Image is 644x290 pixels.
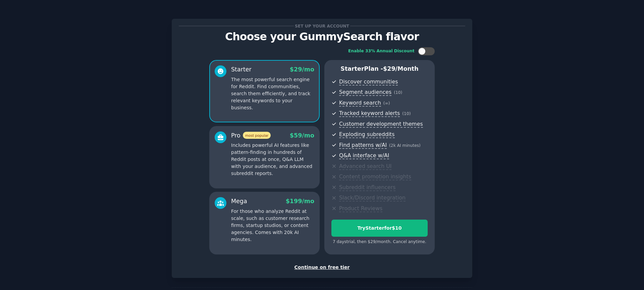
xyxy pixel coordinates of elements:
p: Includes powerful AI features like pattern-finding in hundreds of Reddit posts at once, Q&A LLM w... [231,142,314,177]
span: Exploding subreddits [339,131,394,138]
span: Customer development themes [339,121,423,128]
div: Try Starter for $10 [332,225,427,232]
span: Slack/Discord integration [339,194,406,201]
div: Continue on free tier [179,264,465,271]
span: Content promotion insights [339,173,411,180]
span: $ 199 /mo [286,198,314,205]
div: Enable 33% Annual Discount [348,48,415,54]
span: Subreddit influencers [339,184,395,191]
button: TryStarterfor$10 [331,220,428,237]
p: For those who analyze Reddit at scale, such as customer research firms, startup studios, or conte... [231,208,314,243]
span: Keyword search [339,100,381,107]
div: Mega [231,197,247,206]
span: Tracked keyword alerts [339,110,400,117]
span: Q&A interface w/AI [339,152,389,159]
span: Find patterns w/AI [339,142,387,149]
span: Segment audiences [339,89,391,96]
span: Product Reviews [339,205,382,212]
span: $ 29 /month [383,65,419,72]
div: 7 days trial, then $ 29 /month . Cancel anytime. [331,239,428,245]
span: Set up your account [294,22,351,30]
p: The most powerful search engine for Reddit. Find communities, search them efficiently, and track ... [231,76,314,111]
p: Choose your GummySearch flavor [179,31,465,43]
span: ( ∞ ) [383,101,390,106]
div: Pro [231,131,271,140]
span: $ 29 /mo [290,66,314,73]
span: ( 10 ) [394,90,402,95]
span: ( 2k AI minutes ) [389,143,421,148]
span: ( 10 ) [402,111,411,116]
div: Starter [231,65,252,74]
span: Discover communities [339,78,398,85]
span: most popular [243,132,271,139]
p: Starter Plan - [331,65,428,73]
span: Advanced search UI [339,163,391,170]
span: $ 59 /mo [290,132,314,139]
